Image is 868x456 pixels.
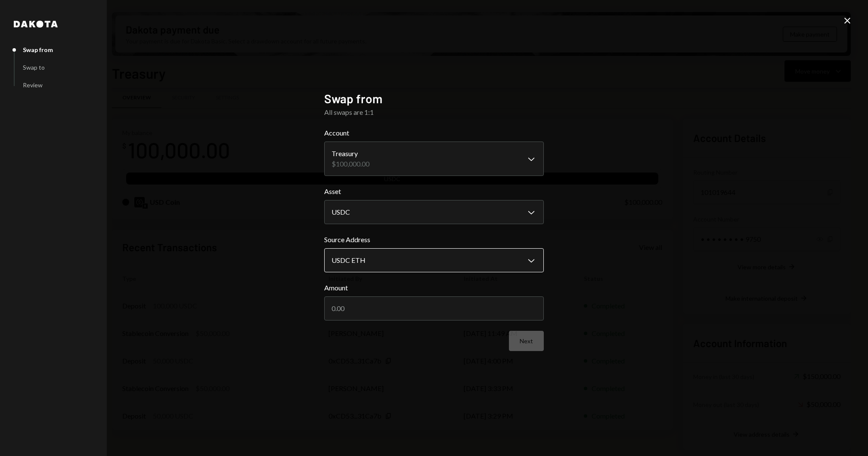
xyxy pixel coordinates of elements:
[324,186,544,197] label: Asset
[324,200,544,224] button: Asset
[23,46,53,53] div: Swap from
[324,296,544,320] input: 0.00
[324,90,544,107] h2: Swap from
[324,283,544,293] label: Amount
[324,248,544,272] button: Source Address
[324,142,544,176] button: Account
[23,81,43,89] div: Review
[324,128,544,138] label: Account
[324,234,544,245] label: Source Address
[324,107,544,117] div: All swaps are 1:1
[23,64,45,71] div: Swap to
